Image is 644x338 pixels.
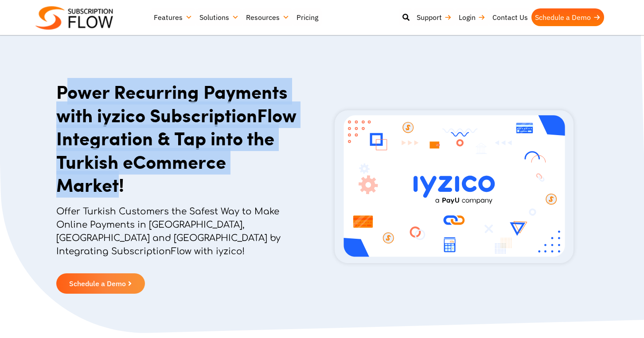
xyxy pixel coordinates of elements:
[293,8,322,26] a: Pricing
[489,8,531,26] a: Contact Us
[35,6,113,30] img: Subscriptionflow
[56,273,145,294] a: Schedule a Demo
[196,8,242,26] a: Solutions
[531,8,604,26] a: Schedule a Demo
[150,8,196,26] a: Features
[69,280,126,287] span: Schedule a Demo
[56,205,298,267] p: Offer Turkish Customers the Safest Way to Make Online Payments in [GEOGRAPHIC_DATA], [GEOGRAPHIC_...
[413,8,455,26] a: Support
[56,80,298,196] h1: Power Recurring Payments with iyzico SubscriptionFlow Integration & Tap into the Turkish eCommerc...
[455,8,489,26] a: Login
[242,8,293,26] a: Resources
